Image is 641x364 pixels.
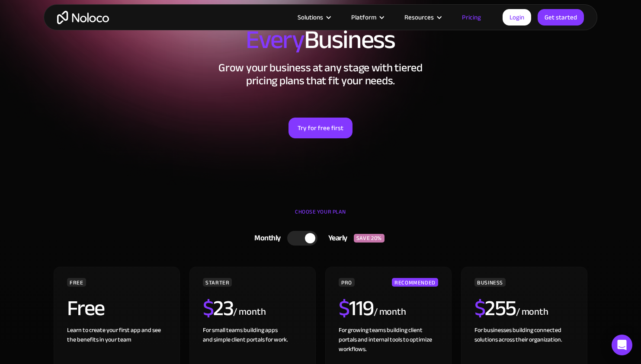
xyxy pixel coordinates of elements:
[203,278,232,287] div: STARTER
[538,9,584,26] a: Get started
[57,11,109,24] a: home
[67,297,105,319] h2: Free
[503,9,531,26] a: Login
[354,234,385,243] div: SAVE 20%
[203,297,234,319] h2: 23
[246,16,304,64] span: Every
[52,61,589,87] h2: Grow your business at any stage with tiered pricing plans that fit your needs.
[374,305,406,319] div: / month
[451,12,492,23] a: Pricing
[244,232,287,245] div: Monthly
[67,278,86,287] div: FREE
[474,288,485,329] span: $
[233,305,266,319] div: / month
[288,118,353,138] a: Try for free first
[392,278,438,287] div: RECOMMENDED
[52,205,589,227] div: CHOOSE YOUR PLAN
[339,297,374,319] h2: 119
[339,278,355,287] div: PRO
[612,335,632,355] div: Open Intercom Messenger
[339,288,349,329] span: $
[474,278,506,287] div: BUSINESS
[298,12,323,23] div: Solutions
[474,297,516,319] h2: 255
[287,12,340,23] div: Solutions
[394,12,451,23] div: Resources
[340,12,394,23] div: Platform
[52,1,589,53] h1: Flexible Pricing Designed for Business
[317,232,354,245] div: Yearly
[516,305,548,319] div: / month
[203,288,214,329] span: $
[351,12,376,23] div: Platform
[404,12,434,23] div: Resources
